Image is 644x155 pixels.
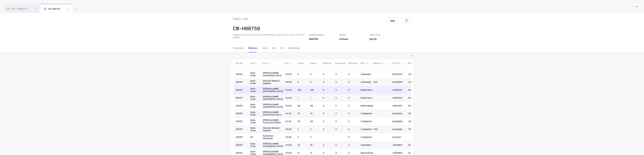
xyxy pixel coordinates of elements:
div: Powerlines Wholesale [263,135,282,140]
div: 0 [323,105,333,107]
div: Outstanding [348,62,359,64]
div: Matching [286,44,299,52]
span: 24455779 [408,152,418,154]
div: 1 [298,97,308,99]
div: 0 [348,97,358,99]
div: 0 [348,105,358,107]
span: 24455780 [408,144,418,146]
div: 0 [323,89,333,91]
div: Mission [246,44,260,52]
div: Sales Order [250,72,260,77]
div: Sales Order [250,103,260,108]
div: 1 [310,97,320,99]
div: Overview [233,44,246,52]
span: 41.24 [285,120,291,123]
div: Scheduled [361,81,371,83]
div: [DATE] [236,112,248,115]
div: 34 [298,120,308,123]
div: Sales Order [250,111,260,116]
div: 10 [310,112,320,115]
div: [DATE] [236,89,248,91]
div: 3 [298,81,308,83]
div: 2 [298,128,308,131]
div: Reference [373,61,390,66]
div: 18 [310,144,320,146]
span: 24855060 [408,97,418,99]
div: 0 [336,152,346,154]
span: J0030025 [392,89,402,91]
div: 58 [310,105,320,107]
span: 44.02 [285,105,292,107]
div: DC [278,44,286,52]
div: Absolute Medical Supplies [263,127,282,132]
span: 44.02 [285,97,292,99]
span: 1225SPBUY [408,112,419,115]
span: 1224SPBUY [408,120,419,123]
div: Sales Order [250,80,260,85]
div: [PERSON_NAME] Dental Depot (Euro) [263,111,282,116]
div: Name [263,61,283,66]
div: 5 [298,73,308,76]
div: Completed [361,128,371,131]
div: Lots [260,44,270,52]
div: 0 [336,81,346,83]
span: J0029863 [392,144,402,146]
span: V0030090 [392,81,402,83]
span: 32.90 [285,136,291,138]
div: 0 [348,136,358,138]
div: 0 [336,120,346,123]
div: [PERSON_NAME] [GEOGRAPHIC_DATA] [263,88,282,93]
div: 0 [348,120,358,123]
div: Backordered [361,105,371,107]
div: [PERSON_NAME] [GEOGRAPHIC_DATA] [263,143,282,148]
div: Date [236,61,248,66]
span: CDH-1188822112 [7,8,27,10]
div: [DATE] [236,105,248,107]
div: 0 [336,73,346,76]
div: 1516 [373,128,390,131]
div: Backordered [361,152,371,154]
div: Sales Order [250,88,260,93]
div: 10 [298,112,308,115]
div: Backordered [361,97,371,99]
div: 5 [323,73,333,76]
span: 36.85 [285,81,292,83]
div: 34 [310,120,320,123]
span: 43.00 [285,144,292,146]
div: Absolute Medical Supplies [263,80,282,85]
div: Sales Order [250,143,260,148]
div: 0 [336,128,346,131]
div: Ordered [297,62,308,64]
span: 1298SPBUY [408,73,419,75]
div: [PERSON_NAME] [GEOGRAPHIC_DATA] [263,95,282,100]
span: V0029980 [392,128,402,131]
div: 3 [298,136,308,138]
span: A0029998 [392,120,402,123]
div: Type [250,61,261,66]
h3: Coltene [339,38,366,41]
div: 21 [310,152,320,154]
div: 0 [323,97,333,99]
div: 168 [310,89,320,91]
div: 0 [336,144,346,146]
div: 0 [336,112,346,115]
span: 44.02 [285,89,292,91]
div: 0 [310,81,320,83]
div: [DATE] [236,128,248,131]
div: 0 [310,73,320,76]
div: Price [285,61,295,66]
div: Sales Order [250,127,260,132]
div: 0 [336,105,346,107]
div: Completed [361,136,371,138]
span: 36.85 [285,128,292,131]
div: 0 [323,144,333,146]
div: [DATE] [236,81,248,83]
span: J0029864 [392,152,402,154]
span: 0014607 [392,136,401,139]
div: [DATE] [236,120,248,123]
div: [DATE] [236,97,248,99]
div: 1521 [373,81,390,83]
span: 1521 [408,81,412,83]
span: A0030000 [392,112,402,115]
div: Sales Order [250,95,260,100]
